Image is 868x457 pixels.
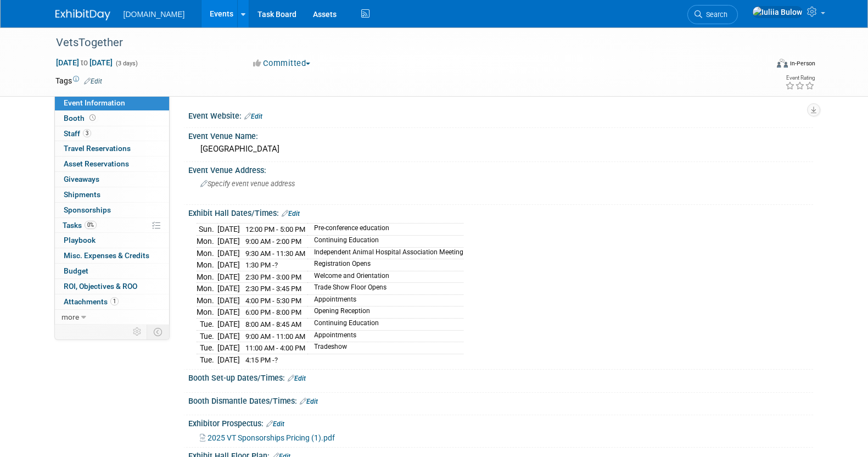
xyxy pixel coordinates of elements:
td: Welcome and Orientation [307,271,463,283]
a: Misc. Expenses & Credits [55,248,169,263]
a: Edit [244,113,262,120]
span: Shipments [64,190,100,199]
a: Budget [55,264,169,278]
td: Tags [55,75,102,86]
a: Playbook [55,233,169,248]
span: 3 [83,129,91,137]
td: [DATE] [217,354,240,365]
td: Tue. [197,342,217,354]
a: Booth [55,111,169,126]
span: more [61,313,79,321]
a: Shipments [55,187,169,202]
div: Event Venue Address: [188,162,813,176]
span: Budget [64,266,88,275]
div: Event Format [703,57,816,74]
a: Travel Reservations [55,141,169,156]
td: Mon. [197,247,217,259]
a: Event Information [55,96,169,110]
td: Continuing Education [307,318,463,330]
td: Mon. [197,294,217,306]
a: Attachments1 [55,294,169,309]
span: 1 [110,297,119,305]
div: Event Venue Name: [188,128,813,142]
span: Travel Reservations [64,144,131,153]
span: 9:00 AM - 11:00 AM [245,332,305,341]
div: [GEOGRAPHIC_DATA] [197,141,805,158]
span: to [79,58,89,67]
span: 9:00 AM - 2:00 PM [245,237,301,246]
a: ROI, Objectives & ROO [55,279,169,294]
td: [DATE] [217,271,240,283]
a: 2025 VT Sponsorships Pricing (1).pdf [200,433,335,442]
span: Sponsorships [64,205,111,214]
span: 4:15 PM - [245,356,278,364]
span: ? [275,261,278,269]
span: 0% [85,221,97,229]
a: Edit [288,375,306,382]
button: Committed [249,58,315,69]
span: Booth not reserved yet [87,114,98,122]
div: Exhibit Hall Dates/Times: [188,205,813,219]
a: Edit [282,210,300,218]
div: Booth Dismantle Dates/Times: [188,393,813,407]
td: [DATE] [217,247,240,259]
a: Tasks0% [55,218,169,233]
span: 6:00 PM - 8:00 PM [245,308,301,316]
td: Registration Opens [307,259,463,271]
td: Pre-conference education [307,224,463,236]
td: Mon. [197,306,217,319]
div: Event Rating [785,75,815,81]
td: Opening Reception [307,306,463,319]
a: more [55,310,169,325]
a: Sponsorships [55,203,169,218]
a: Search [687,5,738,24]
span: 2:30 PM - 3:45 PM [245,285,301,293]
img: Iuliia Bulow [752,6,803,18]
td: Mon. [197,259,217,271]
td: Independent Animal Hospital Association Meeting [307,247,463,259]
span: Staff [64,129,91,138]
span: 12:00 PM - 5:00 PM [245,225,305,233]
span: Booth [64,114,98,122]
span: 2025 VT Sponsorships Pricing (1).pdf [208,433,335,442]
a: Asset Reservations [55,157,169,171]
span: 9:30 AM - 11:30 AM [245,249,305,258]
td: Tue. [197,318,217,330]
td: Appointments [307,330,463,342]
td: [DATE] [217,306,240,319]
span: ? [275,356,278,364]
td: Tue. [197,354,217,365]
td: [DATE] [217,259,240,271]
a: Giveaways [55,172,169,187]
a: Edit [266,420,284,428]
span: Tasks [63,221,97,230]
span: Event Information [64,98,125,107]
td: Sun. [197,224,217,236]
td: [DATE] [217,236,240,248]
span: 1:30 PM - [245,261,278,269]
span: (3 days) [115,60,138,67]
a: Staff3 [55,126,169,141]
td: [DATE] [217,318,240,330]
td: [DATE] [217,294,240,306]
td: Mon. [197,271,217,283]
span: 11:00 AM - 4:00 PM [245,344,305,352]
span: ROI, Objectives & ROO [64,282,137,291]
a: Edit [300,398,318,405]
span: [DATE] [DATE] [55,58,113,68]
img: ExhibitDay [55,9,110,20]
td: [DATE] [217,342,240,354]
td: Personalize Event Tab Strip [128,325,147,339]
td: Mon. [197,283,217,295]
img: Format-Inperson.png [777,59,788,68]
div: In-Person [789,59,815,68]
td: Tue. [197,330,217,342]
td: Appointments [307,294,463,306]
td: Tradeshow [307,342,463,354]
td: Mon. [197,236,217,248]
div: Event Website: [188,108,813,122]
span: Misc. Expenses & Credits [64,251,149,260]
span: Search [702,10,727,19]
div: VetsTogether [52,33,751,53]
a: Edit [84,77,102,85]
